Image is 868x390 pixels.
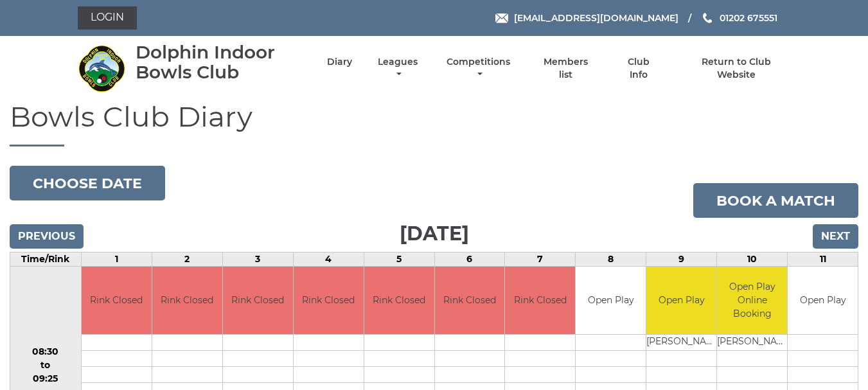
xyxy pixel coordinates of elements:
a: Leagues [375,56,421,81]
td: 3 [222,253,293,267]
td: Open Play Online Booking [717,267,787,334]
img: Phone us [703,13,712,23]
td: Rink Closed [223,267,293,334]
span: [EMAIL_ADDRESS][DOMAIN_NAME] [514,12,678,24]
td: Rink Closed [82,267,152,334]
input: Previous [10,224,84,249]
td: Open Play [788,267,858,334]
td: 1 [81,253,152,267]
a: Members list [536,56,595,81]
td: Rink Closed [435,267,505,334]
span: 01202 675551 [720,12,777,24]
img: Email [495,13,508,23]
td: Rink Closed [505,267,575,334]
td: 10 [717,253,788,267]
td: Rink Closed [152,267,222,334]
td: 6 [434,253,505,267]
a: Book a match [693,183,858,218]
input: Next [813,224,858,249]
img: Dolphin Indoor Bowls Club [78,44,126,93]
td: 9 [646,253,717,267]
a: Login [78,6,137,30]
button: Choose date [10,166,165,200]
a: Diary [327,56,352,68]
td: 7 [505,253,576,267]
td: Rink Closed [364,267,434,334]
td: Rink Closed [294,267,364,334]
td: 5 [364,253,434,267]
td: Open Play [646,267,716,334]
td: Open Play [576,267,646,334]
td: 2 [152,253,222,267]
td: Time/Rink [10,253,82,267]
a: Competitions [444,56,514,81]
h1: Bowls Club Diary [10,101,858,146]
td: 11 [788,253,858,267]
td: 8 [576,253,646,267]
td: [PERSON_NAME] [646,334,716,350]
td: [PERSON_NAME] [717,334,787,350]
a: Email [EMAIL_ADDRESS][DOMAIN_NAME] [495,11,678,25]
td: 4 [293,253,364,267]
a: Club Info [618,56,660,81]
a: Return to Club Website [682,56,790,81]
div: Dolphin Indoor Bowls Club [136,42,305,82]
a: Phone us 01202 675551 [701,11,777,25]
